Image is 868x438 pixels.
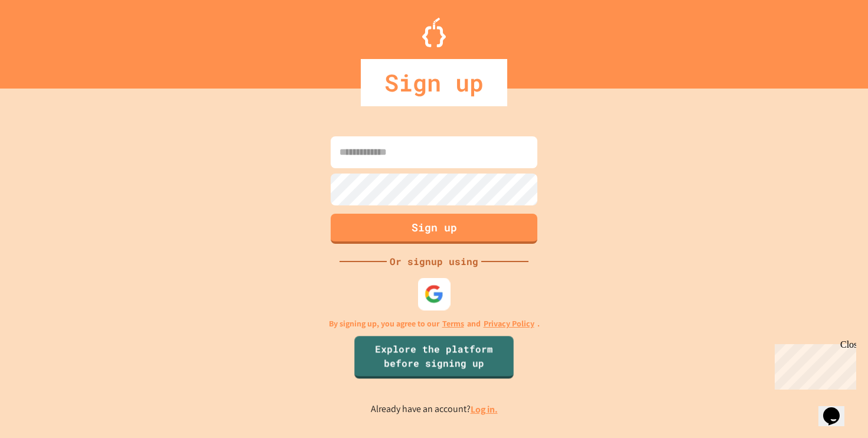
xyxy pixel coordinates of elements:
a: Log in. [471,403,498,416]
iframe: chat widget [770,339,856,390]
a: Terms [442,318,464,330]
button: Sign up [331,214,537,244]
div: Chat with us now!Close [5,5,81,75]
p: By signing up, you agree to our and . [329,318,540,330]
iframe: chat widget [818,391,856,426]
img: google-icon.svg [425,285,444,304]
p: Already have an account? [371,402,498,417]
a: Explore the platform before signing up [354,336,513,378]
a: Privacy Policy [484,318,534,330]
div: Sign up [361,59,507,106]
div: Or signup using [387,254,481,269]
img: Logo.svg [422,18,446,47]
